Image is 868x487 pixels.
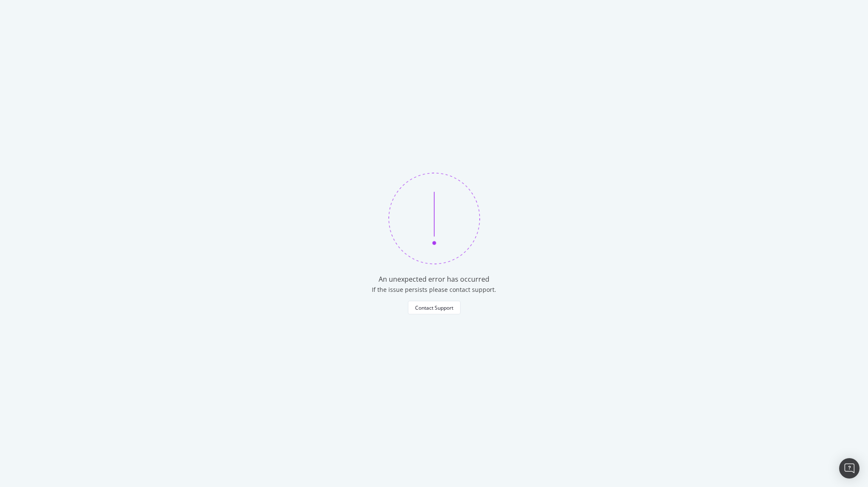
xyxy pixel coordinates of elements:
[408,301,461,314] button: Contact Support
[379,274,489,284] div: An unexpected error has occurred
[839,458,860,479] div: Open Intercom Messenger
[388,173,480,264] img: 370bne1z.png
[415,304,453,311] div: Contact Support
[372,285,496,294] div: If the issue persists please contact support.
